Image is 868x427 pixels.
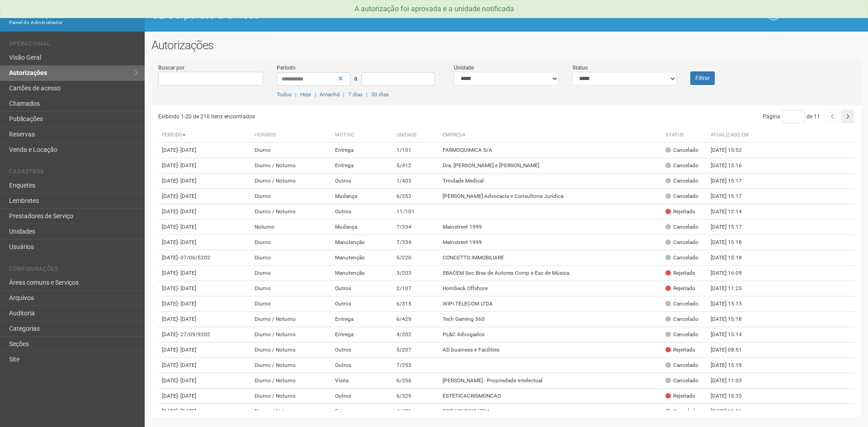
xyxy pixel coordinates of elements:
[331,327,393,343] td: Entrega
[366,91,368,98] span: |
[178,208,196,215] span: - [DATE]
[665,239,698,246] div: Cancelado
[251,250,331,266] td: Diurno
[331,373,393,389] td: Visita
[393,327,439,343] td: 4/202
[178,393,196,399] span: - [DATE]
[331,389,393,404] td: Outros
[707,189,757,204] td: [DATE] 15:17
[665,300,698,308] div: Cancelado
[393,358,439,373] td: 7/253
[178,300,196,307] span: - [DATE]
[251,281,331,296] td: Diurno
[158,64,184,72] label: Buscar por
[665,392,695,400] div: Rejeitado
[331,358,393,373] td: Outros
[158,312,251,327] td: [DATE]
[707,235,757,250] td: [DATE] 15:18
[665,177,698,185] div: Cancelado
[158,174,251,189] td: [DATE]
[393,296,439,312] td: 6/315
[665,361,698,369] div: Cancelado
[439,189,662,204] td: [PERSON_NAME] Advocacia e Consultoria Jurídica
[331,250,393,266] td: Manutenção
[665,377,698,385] div: Cancelado
[331,174,393,189] td: Outros
[707,373,757,389] td: [DATE] 11:03
[178,347,196,353] span: - [DATE]
[151,38,861,52] h2: Autorizações
[393,235,439,250] td: 7/334
[439,158,662,174] td: Dra. [PERSON_NAME] e [PERSON_NAME]
[393,389,439,404] td: 6/329
[707,266,757,281] td: [DATE] 16:09
[393,128,439,143] th: Unidade
[331,158,393,174] td: Entrega
[707,143,757,158] td: [DATE] 15:52
[158,389,251,404] td: [DATE]
[665,208,695,216] div: Rejeitado
[251,220,331,235] td: Noturno
[665,162,698,169] div: Cancelado
[665,223,698,231] div: Cancelado
[393,266,439,281] td: 3/203
[9,169,138,178] li: Cadastros
[665,192,698,200] div: Cancelado
[158,110,507,123] div: Exibindo 1-20 de 210 itens encontrados
[439,404,662,419] td: DGT HOLDING LTDA
[665,315,698,323] div: Cancelado
[665,269,695,277] div: Rejeitado
[158,204,251,220] td: [DATE]
[251,404,331,419] td: Diurno / Noturno
[707,250,757,266] td: [DATE] 15:18
[763,113,820,120] span: Página de 11
[707,220,757,235] td: [DATE] 15:17
[158,343,251,358] td: [DATE]
[331,128,393,143] th: Motivo
[371,91,389,98] a: 30 dias
[251,189,331,204] td: Diurno
[665,331,698,338] div: Cancelado
[707,358,757,373] td: [DATE] 15:19
[251,266,331,281] td: Diurno
[354,75,358,82] span: a
[251,343,331,358] td: Diurno / Noturno
[178,254,210,261] span: - 07/06/5202
[251,327,331,343] td: Diurno / Noturno
[331,143,393,158] td: Entrega
[665,254,698,262] div: Cancelado
[251,174,331,189] td: Diurno / Noturno
[315,91,316,98] span: |
[393,174,439,189] td: 1/403
[393,250,439,266] td: 5/220
[178,316,196,322] span: - [DATE]
[9,41,138,50] li: Operacional
[439,250,662,266] td: CONCETTO IMMOBILIARE
[178,362,196,368] span: - [DATE]
[331,281,393,296] td: Outros
[251,158,331,174] td: Diurno / Noturno
[707,327,757,343] td: [DATE] 15:14
[251,204,331,220] td: Diurno / Noturno
[343,91,344,98] span: |
[348,91,363,98] a: 7 dias
[320,91,340,98] a: Amanhã
[251,296,331,312] td: Diurno
[158,373,251,389] td: [DATE]
[439,343,662,358] td: AD business e Facilities
[158,266,251,281] td: [DATE]
[665,346,695,354] div: Rejeitado
[251,128,331,143] th: Horário
[158,296,251,312] td: [DATE]
[439,296,662,312] td: WIPI TELECOM LTDA
[393,343,439,358] td: 5/207
[707,204,757,220] td: [DATE] 12:14
[331,220,393,235] td: Mudança
[158,128,251,143] th: Período
[251,389,331,404] td: Diurno / Noturno
[690,71,715,85] button: Filtrar
[331,404,393,419] td: Entrega
[393,158,439,174] td: 5/412
[158,158,251,174] td: [DATE]
[178,224,196,230] span: - [DATE]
